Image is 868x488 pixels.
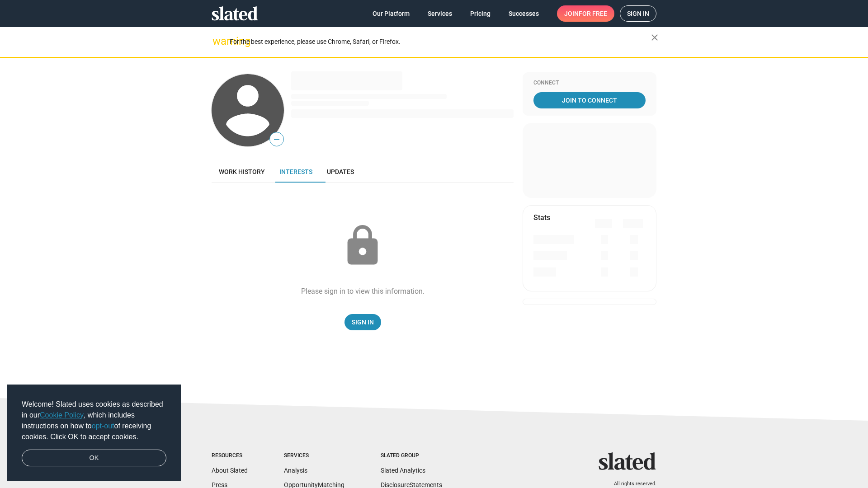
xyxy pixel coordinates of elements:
mat-icon: close [649,32,660,43]
a: Analysis [284,467,307,474]
div: Please sign in to view this information. [301,286,425,296]
a: Sign in [620,5,656,22]
span: Sign In [352,314,374,330]
a: Successes [501,5,546,22]
a: Our Platform [365,5,417,22]
span: Interests [279,168,312,175]
span: Sign in [627,6,649,21]
span: Welcome! Slated uses cookies as described in our , which includes instructions on how to of recei... [22,399,166,442]
mat-icon: lock [340,223,385,268]
mat-card-title: Stats [533,213,550,222]
div: Services [284,452,344,460]
div: Connect [533,80,646,87]
div: For the best experience, please use Chrome, Safari, or Firefox. [230,36,651,48]
a: opt-out [92,422,114,430]
span: Join [564,5,607,22]
a: Work history [212,161,272,183]
a: Sign In [344,314,381,330]
a: Join To Connect [533,92,646,108]
span: Updates [327,168,354,175]
span: Services [428,5,452,22]
div: cookieconsent [7,385,181,481]
a: Interests [272,161,320,183]
mat-icon: warning [212,36,223,47]
span: Successes [509,5,539,22]
div: Resources [212,452,248,460]
a: Joinfor free [557,5,614,22]
a: About Slated [212,467,248,474]
a: Slated Analytics [381,467,425,474]
a: Cookie Policy [40,411,84,419]
div: Slated Group [381,452,442,460]
span: Work history [219,168,265,175]
span: — [270,134,283,145]
a: Pricing [463,5,498,22]
span: Our Platform [373,5,410,22]
a: Services [420,5,459,22]
a: dismiss cookie message [22,450,166,467]
span: Pricing [470,5,491,22]
a: Updates [320,161,361,183]
span: for free [579,5,607,22]
span: Join To Connect [535,92,644,108]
